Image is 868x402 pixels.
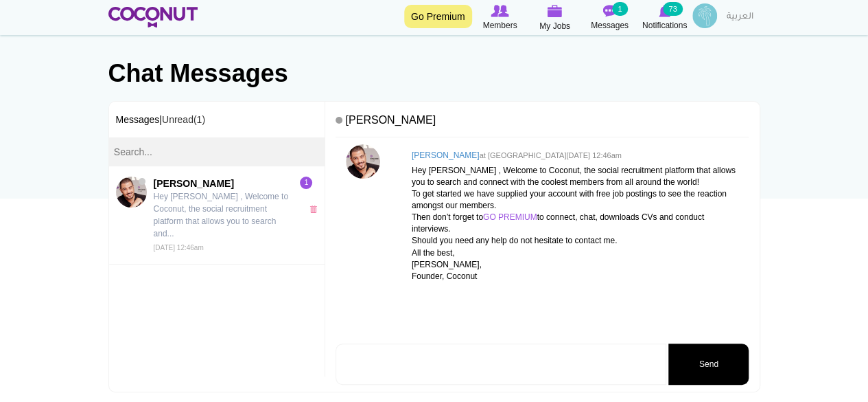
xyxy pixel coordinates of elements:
[668,344,749,385] button: Send
[603,5,617,17] img: Messages
[154,177,295,190] span: [PERSON_NAME]
[720,3,760,31] a: العربية
[109,137,325,166] input: Search...
[483,212,537,222] a: GO PREMIUM
[663,2,682,16] small: 73
[108,60,760,87] h1: Chat Messages
[548,5,563,17] img: My Jobs
[412,151,742,160] h4: [PERSON_NAME]
[539,19,570,33] span: My Jobs
[309,205,321,213] a: x
[108,7,198,27] img: Home
[116,177,147,208] img: Assaad Tarabay
[612,2,627,16] small: 1
[162,114,205,125] a: Unread(1)
[109,166,325,265] a: Assaad Tarabay[PERSON_NAME] Hey [PERSON_NAME] , Welcome to Coconut, the social recruitment platfo...
[109,102,325,137] h3: Messages
[583,3,637,32] a: Messages Messages 1
[154,190,295,240] p: Hey [PERSON_NAME] , Welcome to Coconut, the social recruitment platform that allows you to search...
[159,114,205,125] span: |
[482,19,517,32] span: Members
[528,3,583,33] a: My Jobs My Jobs
[591,19,629,32] span: Messages
[336,109,749,138] h4: [PERSON_NAME]
[404,5,472,28] a: Go Premium
[412,165,742,282] p: Hey [PERSON_NAME] , Welcome to Coconut, the social recruitment platform that allows you to search...
[491,5,508,17] img: Browse Members
[473,3,528,32] a: Browse Members Members
[659,5,670,17] img: Notifications
[154,244,204,252] small: [DATE] 12:46am
[642,19,687,32] span: Notifications
[637,3,692,32] a: Notifications Notifications 73
[300,177,312,189] span: 1
[480,151,622,159] small: at [GEOGRAPHIC_DATA][DATE] 12:46am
